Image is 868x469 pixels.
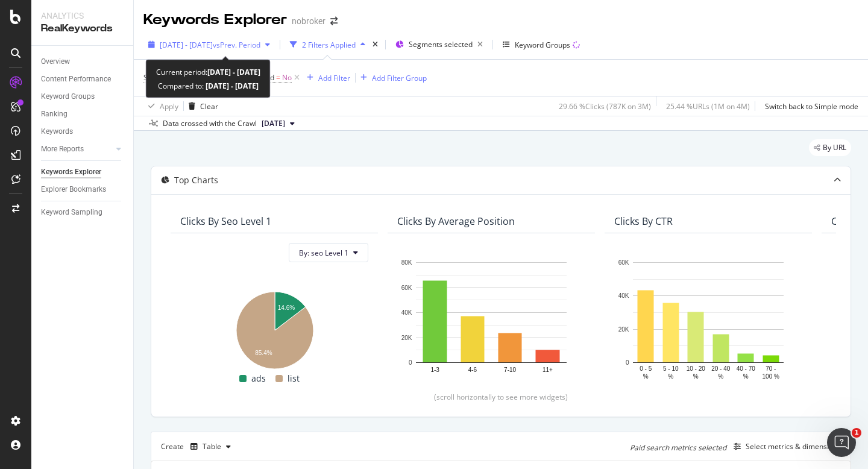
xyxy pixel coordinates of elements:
span: No [282,69,292,86]
button: Select metrics & dimensions [729,439,841,454]
div: Ranking [41,108,68,121]
button: 2 Filters Applied [285,35,370,54]
a: Explorer Bookmarks [41,183,125,196]
button: Segments selected [391,35,488,54]
div: Keywords [41,125,73,138]
div: Create [161,437,236,456]
div: More Reports [41,143,84,156]
svg: A chart. [614,256,802,382]
button: Add Filter Group [356,71,427,85]
div: Top Charts [174,174,218,186]
text: 40 - 70 [737,365,756,372]
span: list [288,371,300,386]
span: = [276,72,280,83]
text: 60K [618,259,629,266]
text: % [693,373,699,380]
text: 5 - 10 [663,365,679,372]
button: Add Filter [302,71,350,85]
a: Keyword Groups [41,90,125,103]
button: Apply [143,96,178,116]
div: Data crossed with the Crawl [163,118,257,129]
a: Overview [41,55,125,68]
div: Select metrics & dimensions [746,441,841,452]
text: % [643,373,649,380]
div: Switch back to Simple mode [765,101,858,112]
div: Add Filter [318,73,350,83]
div: 25.44 % URLs ( 1M on 4M ) [666,101,750,112]
text: 0 [409,359,412,366]
div: Keyword Groups [41,90,95,103]
div: Explorer Bookmarks [41,183,106,196]
div: Clicks By Average Position [397,215,515,227]
button: Keyword Groups [498,35,585,54]
div: Keyword Sampling [41,206,102,219]
div: Add Filter Group [372,73,427,83]
span: By: seo Level 1 [299,248,348,258]
div: Clicks By CTR [614,215,673,227]
button: Table [186,437,236,456]
div: Overview [41,55,70,68]
span: Segments selected [409,39,473,49]
text: 14.6% [278,304,295,311]
b: [DATE] - [DATE] [207,67,260,77]
text: 70 - [766,365,776,372]
div: 29.66 % Clicks ( 787K on 3M ) [559,101,651,112]
text: 60K [401,285,412,291]
span: 2025 Sep. 1st [262,118,285,129]
text: % [718,373,723,380]
a: Content Performance [41,73,125,86]
div: Clear [200,101,218,112]
div: Content Performance [41,73,111,86]
span: 1 [852,428,861,438]
button: By: seo Level 1 [289,243,368,262]
div: Keywords Explorer [41,166,101,178]
span: ads [251,371,266,386]
div: Current period: [156,65,260,79]
button: [DATE] - [DATE]vsPrev. Period [143,35,275,54]
text: 0 - 5 [640,365,652,372]
text: 20K [618,326,629,333]
a: Ranking [41,108,125,121]
div: Analytics [41,10,124,22]
button: Switch back to Simple mode [760,96,858,116]
span: Search Type [143,72,185,83]
div: Compared to: [158,79,259,93]
div: nobroker [292,15,325,27]
svg: A chart. [397,256,585,382]
text: 100 % [763,373,779,380]
text: 40K [618,293,629,300]
text: 10 - 20 [687,365,706,372]
text: 1-3 [430,367,439,373]
text: 20 - 40 [711,365,731,372]
text: 20K [401,335,412,341]
div: Table [203,443,221,450]
text: 4-6 [468,367,477,373]
text: 11+ [542,367,553,373]
div: Keywords Explorer [143,10,287,30]
div: times [370,39,380,51]
div: (scroll horizontally to see more widgets) [166,392,836,402]
span: vs Prev. Period [213,40,260,50]
a: Keywords Explorer [41,166,125,178]
svg: A chart. [180,285,368,371]
span: By URL [823,144,846,151]
text: 80K [401,259,412,266]
div: legacy label [809,139,851,156]
button: [DATE] [257,116,300,131]
div: arrow-right-arrow-left [330,17,338,25]
div: RealKeywords [41,22,124,36]
button: Clear [184,96,218,116]
text: 40K [401,309,412,316]
text: % [668,373,673,380]
text: 85.4% [255,350,272,357]
iframe: Intercom live chat [827,428,856,457]
a: Keywords [41,125,125,138]
div: Apply [160,101,178,112]
text: 7-10 [504,367,516,373]
div: 2 Filters Applied [302,40,356,50]
b: [DATE] - [DATE] [204,81,259,91]
text: % [743,373,749,380]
